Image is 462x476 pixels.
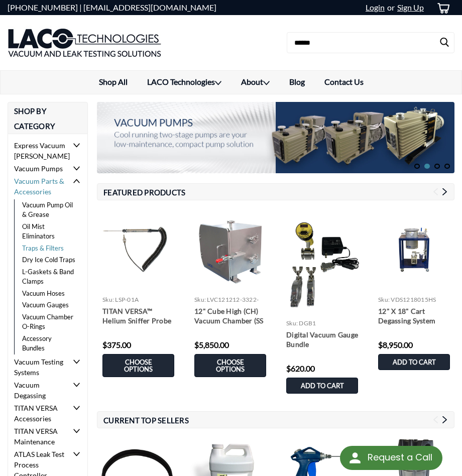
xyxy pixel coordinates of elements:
div: Request a Call [340,446,442,470]
button: 1 of 4 [414,164,420,169]
button: 3 of 4 [434,164,440,169]
a: TITAN VERSA™ Helium Sniffer Probe [102,306,174,326]
a: Vacuum Chamber O-Rings [14,311,81,333]
span: sku: [378,296,390,303]
a: 12" Cube High (CH) Vacuum Chamber (SS Door / SS Body) [194,306,266,326]
a: L-Gaskets & Band Clamps [14,266,81,288]
span: LSP-01A [115,296,139,303]
a: cart-preview-dropdown [429,1,454,15]
button: Next [441,416,448,423]
span: Choose Options [110,359,166,373]
a: sku: LVC121212-3322-CH [194,296,259,311]
button: 4 of 4 [444,164,450,169]
a: Add to Cart [378,354,450,370]
a: TITAN VERSA Maintenance [8,425,75,448]
span: LVC121212-3322-CH [194,296,259,311]
span: VDS1218015HS [391,296,436,303]
span: $5,850.00 [194,340,229,349]
a: Traps & Filters [14,243,81,255]
a: Contact Us [314,71,373,93]
a: Dry Ice Cold Traps [14,254,81,266]
a: TITAN VERSA Accessories [8,402,75,425]
span: Add to Cart [301,382,344,389]
a: Accessory Bundles [14,333,81,354]
button: Previous [432,188,439,196]
a: Choose Options [194,354,266,377]
span: $375.00 [102,340,131,349]
span: $8,950.00 [378,340,413,349]
button: 2 of 4 [424,164,430,169]
a: About [231,71,279,94]
img: TITAN VERSA™ Helium Sniffer Probe [97,226,179,273]
span: sku: [102,296,114,303]
a: Vacuum Pump Oil & Grease [14,199,81,221]
h2: Current Top Sellers [97,411,454,428]
a: Vacuum Degassing [8,379,75,402]
a: sku: VDS1218015HS [378,296,436,303]
span: sku: [286,319,298,327]
a: Express Vacuum [PERSON_NAME] [8,139,75,162]
a: Vacuum Parts & Accessories [8,175,75,198]
span: DGB1 [299,319,316,327]
a: Vacuum Hoses [14,288,81,300]
a: hero image slide [97,102,454,173]
h2: Shop By Category [8,102,88,134]
span: Add to Cart [393,359,436,366]
h2: Featured Products [97,183,454,200]
a: sku: LSP-01A [102,296,139,303]
a: LACO Technologies [137,71,231,94]
a: Digital Vacuum Gauge Bundle [286,330,358,350]
button: Next [441,188,448,196]
a: Choose Options [102,354,174,377]
a: Blog [279,71,314,93]
button: Previous [432,416,439,423]
a: Shop All [89,71,137,93]
span: sku: [194,296,206,303]
span: $620.00 [286,364,315,373]
div: Request a Call [368,446,432,469]
img: round button [347,450,363,466]
a: Vacuum Pumps [8,162,75,175]
a: Vacuum Testing Systems [8,355,75,379]
a: Vacuum Gauges [14,299,81,311]
span: or [385,3,395,12]
span: Choose Options [202,359,258,373]
img: Digital Vacuum Gauge Bundle [281,206,363,315]
img: 12" X 18" Cart Degassing System (Two Stage / 14 CFM) [373,226,455,273]
a: sku: DGB1 [286,319,316,327]
a: Oil Mist Eliminators [14,221,81,243]
a: Add to Cart [286,378,358,394]
a: 12" X 18" Cart Degassing System (Two Stage / 14 CFM) [378,306,450,326]
img: LACO Technologies [8,18,162,68]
